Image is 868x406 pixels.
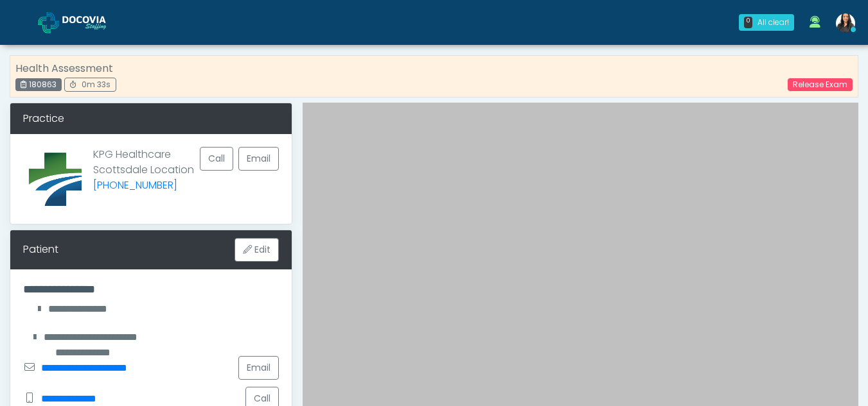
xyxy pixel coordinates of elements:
[38,12,59,33] img: Docovia
[757,17,789,28] div: All clear!
[238,356,279,380] a: Email
[38,1,127,43] a: Docovia
[836,13,855,33] img: Viral Patel
[93,178,177,192] a: [PHONE_NUMBER]
[200,147,233,171] button: Call
[23,147,87,211] img: Provider image
[82,79,111,90] span: 0m 33s
[731,9,802,36] a: 0 All clear!
[15,78,62,91] div: 180863
[788,78,853,91] a: Release Exam
[93,147,194,201] p: KPG Healthcare Scottsdale Location
[15,61,113,76] strong: Health Assessment
[235,238,279,262] button: Edit
[23,242,58,257] div: Patient
[238,147,279,171] a: Email
[744,17,752,28] div: 0
[62,16,127,29] img: Docovia
[10,103,292,134] div: Practice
